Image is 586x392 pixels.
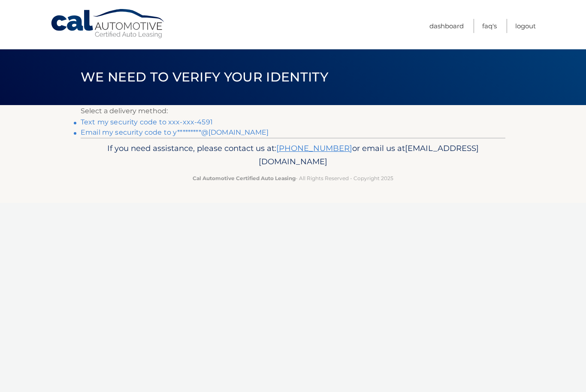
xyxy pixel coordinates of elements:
[276,143,352,153] a: [PHONE_NUMBER]
[81,105,505,117] p: Select a delivery method:
[482,19,497,33] a: FAQ's
[81,128,269,136] a: Email my security code to y*********@[DOMAIN_NAME]
[81,69,328,85] span: We need to verify your identity
[86,142,500,169] p: If you need assistance, please contact us at: or email us at
[515,19,536,33] a: Logout
[86,174,500,183] p: - All Rights Reserved - Copyright 2025
[429,19,464,33] a: Dashboard
[50,9,166,39] a: Cal Automotive
[81,118,213,126] a: Text my security code to xxx-xxx-4591
[193,175,296,181] strong: Cal Automotive Certified Auto Leasing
